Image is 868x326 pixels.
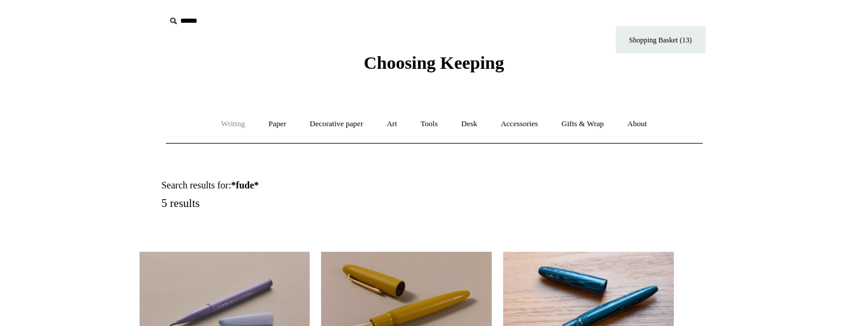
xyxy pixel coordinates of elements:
[410,108,449,140] a: Tools
[258,108,297,140] a: Paper
[299,108,374,140] a: Decorative paper
[490,108,549,140] a: Accessories
[364,53,504,72] span: Choosing Keeping
[364,62,504,71] a: Choosing Keeping
[210,108,256,140] a: Writing
[162,197,448,211] h5: 5 results
[551,108,615,140] a: Gifts & Wrap
[616,108,658,140] a: About
[376,108,408,140] a: Art
[616,26,706,53] a: Shopping Basket (13)
[162,179,448,191] h1: Search results for:
[450,108,488,140] a: Desk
